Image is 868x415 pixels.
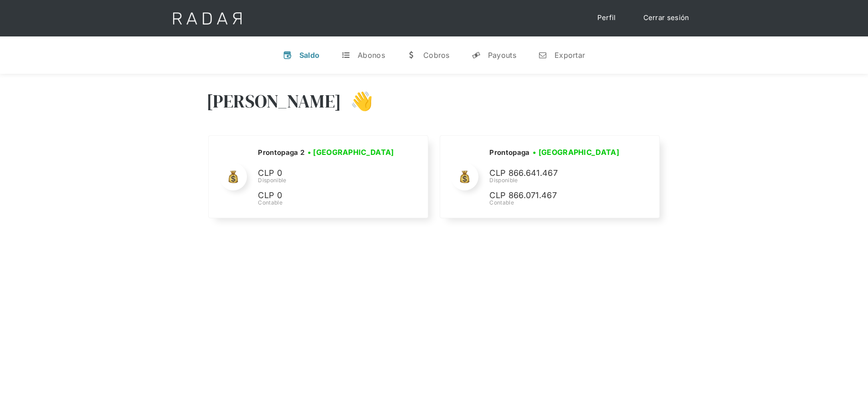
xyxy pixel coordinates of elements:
[258,176,397,184] div: Disponible
[538,51,547,60] div: n
[489,189,626,202] p: CLP 866.071.467
[423,51,450,60] div: Cobros
[258,148,304,157] h2: Prontopaga 2
[258,189,395,202] p: CLP 0
[206,90,342,113] h3: [PERSON_NAME]
[341,90,373,113] h3: 👋
[488,51,516,60] div: Payouts
[258,199,397,207] div: Contable
[489,148,529,157] h2: Prontopaga
[533,147,619,158] h3: • [GEOGRAPHIC_DATA]
[258,167,395,180] p: CLP 0
[299,51,320,60] div: Saldo
[634,9,699,27] a: Cerrar sesión
[489,167,626,180] p: CLP 866.641.467
[588,9,625,27] a: Perfil
[283,51,292,60] div: v
[472,51,481,60] div: y
[407,51,416,60] div: w
[341,51,350,60] div: t
[308,147,394,158] h3: • [GEOGRAPHIC_DATA]
[489,199,626,207] div: Contable
[358,51,385,60] div: Abonos
[489,176,626,184] div: Disponible
[555,51,585,60] div: Exportar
